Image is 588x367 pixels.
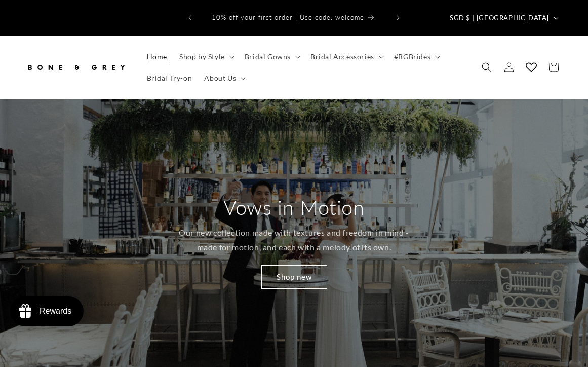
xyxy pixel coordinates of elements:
[198,67,250,89] summary: About Us
[310,52,374,61] span: Bridal Accessories
[223,194,364,221] h2: Vows in Motion
[394,52,430,61] span: #BGBrides
[304,46,388,67] summary: Bridal Accessories
[204,74,236,83] span: About Us
[173,46,239,67] summary: Shop by Style
[388,46,444,67] summary: #BGBrides
[22,52,131,82] a: Bone and Grey Bridal
[25,56,127,79] img: Bone and Grey Bridal
[179,52,225,61] span: Shop by Style
[261,265,327,288] a: Shop new
[174,226,414,255] p: Our new collection made with textures and freedom in mind - made for motion, and each with a melo...
[239,46,304,67] summary: Bridal Gowns
[141,67,199,89] a: Bridal Try-on
[147,52,167,61] span: Home
[450,13,549,23] span: SGD $ | [GEOGRAPHIC_DATA]
[141,46,173,67] a: Home
[444,8,563,27] button: SGD $ | [GEOGRAPHIC_DATA]
[245,52,291,61] span: Bridal Gowns
[40,307,71,316] div: Rewards
[147,74,192,83] span: Bridal Try-on
[179,8,201,27] button: Previous announcement
[476,56,498,79] summary: Search
[212,13,364,21] span: 10% off your first order | Use code: welcome
[387,8,409,27] button: Next announcement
